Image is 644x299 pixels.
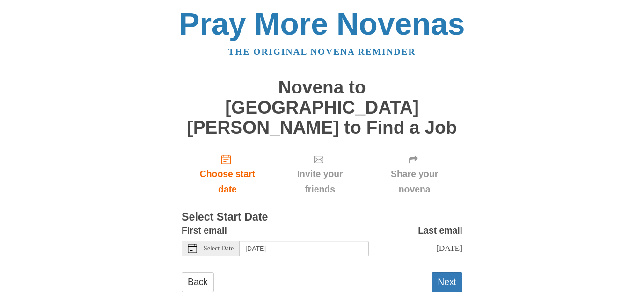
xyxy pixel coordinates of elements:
[283,166,357,197] span: Invite your friends
[418,223,462,238] label: Last email
[273,147,366,202] div: Click "Next" to confirm your start date first.
[182,78,462,137] h1: Novena to [GEOGRAPHIC_DATA][PERSON_NAME] to Find a Job
[366,147,462,202] div: Click "Next" to confirm your start date first.
[182,147,273,202] a: Choose start date
[182,272,214,292] a: Back
[191,166,264,197] span: Choose start date
[432,272,462,292] button: Next
[204,245,234,252] span: Select Date
[182,223,227,238] label: First email
[376,166,453,197] span: Share your novena
[228,47,416,57] a: The original novena reminder
[182,211,462,223] h3: Select Start Date
[436,243,462,253] span: [DATE]
[179,7,465,41] a: Pray More Novenas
